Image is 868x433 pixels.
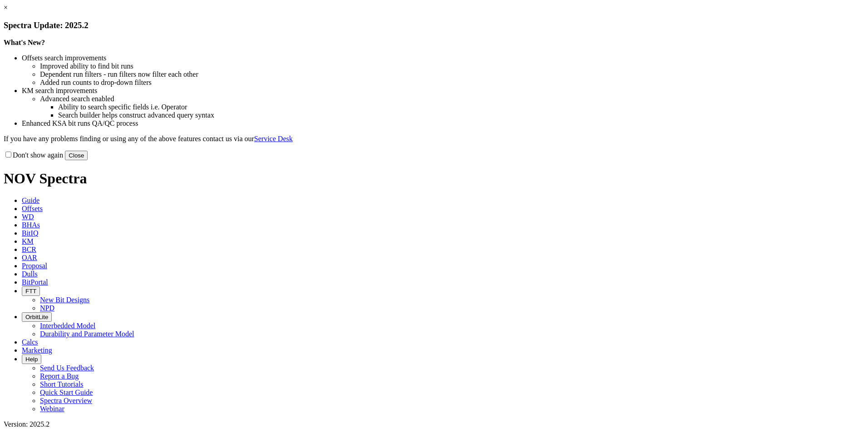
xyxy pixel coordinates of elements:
strong: What's New? [4,39,45,46]
span: Proposal [22,262,47,270]
span: Help [25,356,38,363]
span: OAR [22,254,37,261]
a: Service Desk [254,135,293,143]
span: Offsets [22,205,43,212]
a: NPD [40,304,54,312]
h1: NOV Spectra [4,170,864,187]
a: Durability and Parameter Model [40,330,134,338]
a: Short Tutorials [40,380,84,388]
div: Version: 2025.2 [4,420,864,428]
li: Dependent run filters - run filters now filter each other [40,70,864,79]
a: Send Us Feedback [40,364,94,372]
li: Enhanced KSA bit runs QA/QC process [22,119,864,128]
span: Marketing [22,346,52,354]
li: Improved ability to find bit runs [40,62,864,70]
a: Report a Bug [40,372,79,380]
a: New Bit Designs [40,296,89,304]
li: Advanced search enabled [40,95,864,103]
span: BitPortal [22,278,48,286]
a: Quick Start Guide [40,389,93,396]
li: Offsets search improvements [22,54,864,62]
span: WD [22,213,34,221]
a: Interbedded Model [40,322,95,330]
a: Spectra Overview [40,397,92,404]
li: KM search improvements [22,87,864,95]
span: OrbitLite [25,314,48,320]
span: Guide [22,197,39,204]
li: Search builder helps construct advanced query syntax [58,111,864,119]
label: Don't show again [4,151,63,159]
span: Dulls [22,270,38,278]
span: BCR [22,246,36,253]
input: Don't show again [5,152,11,157]
li: Added run counts to drop-down filters [40,79,864,87]
a: Webinar [40,405,64,413]
a: × [4,4,8,11]
button: Close [65,151,88,160]
span: Calcs [22,338,38,346]
span: KM [22,237,34,245]
span: FTT [25,288,36,295]
h3: Spectra Update: 2025.2 [4,20,864,30]
span: BitIQ [22,229,38,237]
p: If you have any problems finding or using any of the above features contact us via our [4,135,864,143]
span: BHAs [22,221,40,229]
li: Ability to search specific fields i.e. Operator [58,103,864,111]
